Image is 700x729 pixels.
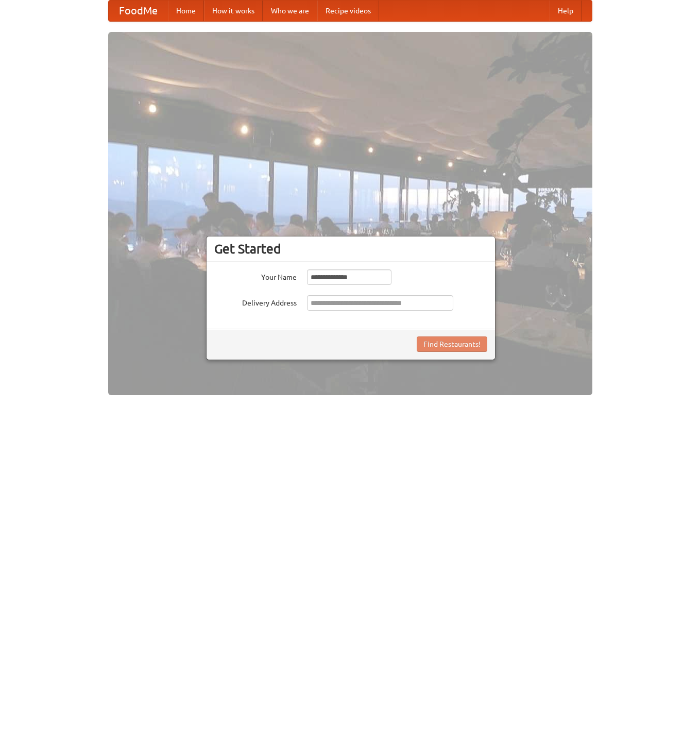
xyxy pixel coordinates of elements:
[214,295,297,308] label: Delivery Address
[550,1,582,21] a: Help
[417,336,487,352] button: Find Restaurants!
[214,241,487,257] h3: Get Started
[263,1,317,21] a: Who we are
[168,1,204,21] a: Home
[204,1,263,21] a: How it works
[214,269,297,282] label: Your Name
[109,1,168,21] a: FoodMe
[317,1,379,21] a: Recipe videos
